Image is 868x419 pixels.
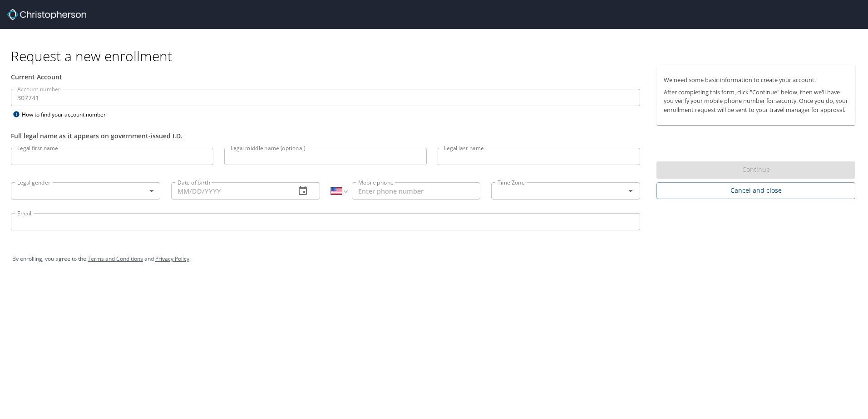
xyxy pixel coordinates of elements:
[155,255,189,263] a: Privacy Policy
[7,9,86,20] img: cbt logo
[12,248,856,270] div: By enrolling, you agree to the and .
[624,185,637,197] button: Open
[11,109,124,120] div: How to find your account number
[352,182,480,200] input: Enter phone number
[656,182,855,199] button: Cancel and close
[664,185,848,196] span: Cancel and close
[88,255,143,263] a: Terms and Conditions
[11,47,863,65] h1: Request a new enrollment
[171,182,289,200] input: MM/DD/YYYY
[664,88,848,114] p: After completing this form, click "Continue" below, then we'll have you verify your mobile phone ...
[11,72,640,82] div: Current Account
[11,182,160,200] div: ​
[11,131,640,141] div: Full legal name as it appears on government-issued I.D.
[664,76,848,84] p: We need some basic information to create your account.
